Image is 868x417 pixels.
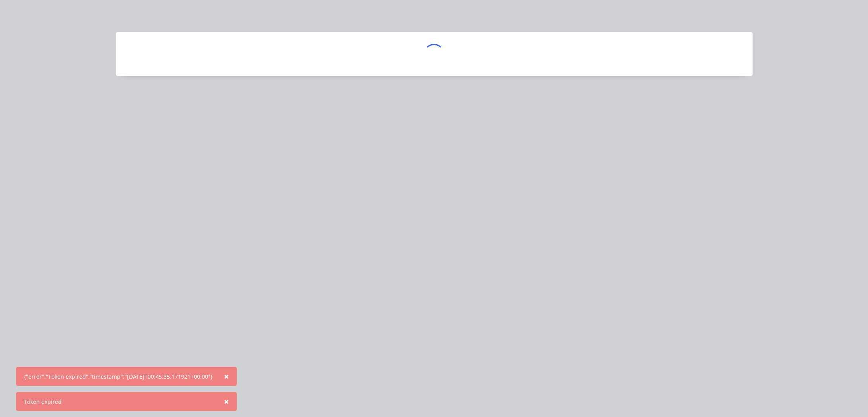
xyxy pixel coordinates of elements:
[224,371,229,382] span: ×
[216,367,237,386] button: Close
[24,397,62,406] div: Token expired
[216,392,237,411] button: Close
[224,396,229,407] span: ×
[24,372,213,381] div: {"error":"Token expired","timestamp":"[DATE]T00:45:35.171921+00:00"}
